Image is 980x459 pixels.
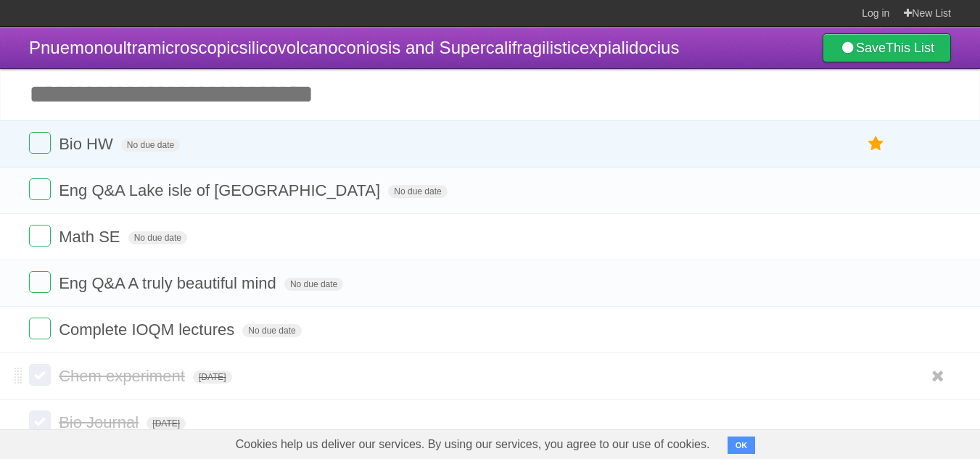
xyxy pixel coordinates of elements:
[59,274,280,292] span: Eng Q&A A truly beautiful mind
[29,178,51,200] label: Done
[59,228,123,246] span: Math SE
[29,38,679,57] span: Pnuemonoultramicroscopicsilicovolcanoconiosis and Supercalifragilisticexpialidocius
[862,132,890,156] label: Star task
[121,138,180,152] span: No due date
[147,417,186,430] span: [DATE]
[59,413,142,431] span: Bio Journal
[29,410,51,432] label: Done
[29,364,51,386] label: Done
[128,231,187,244] span: No due date
[823,33,951,62] a: SaveThis List
[59,135,117,153] span: Bio HW
[29,132,51,154] label: Done
[29,318,51,339] label: Done
[221,430,725,459] span: Cookies help us deliver our services. By using our services, you agree to our use of cookies.
[29,271,51,293] label: Done
[59,367,189,385] span: Chem experiment
[886,41,934,55] b: This List
[728,437,756,454] button: OK
[59,181,384,199] span: Eng Q&A Lake isle of [GEOGRAPHIC_DATA]
[284,278,343,291] span: No due date
[242,324,301,337] span: No due date
[193,371,232,384] span: [DATE]
[29,225,51,247] label: Done
[388,185,447,198] span: No due date
[59,321,238,339] span: Complete IOQM lectures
